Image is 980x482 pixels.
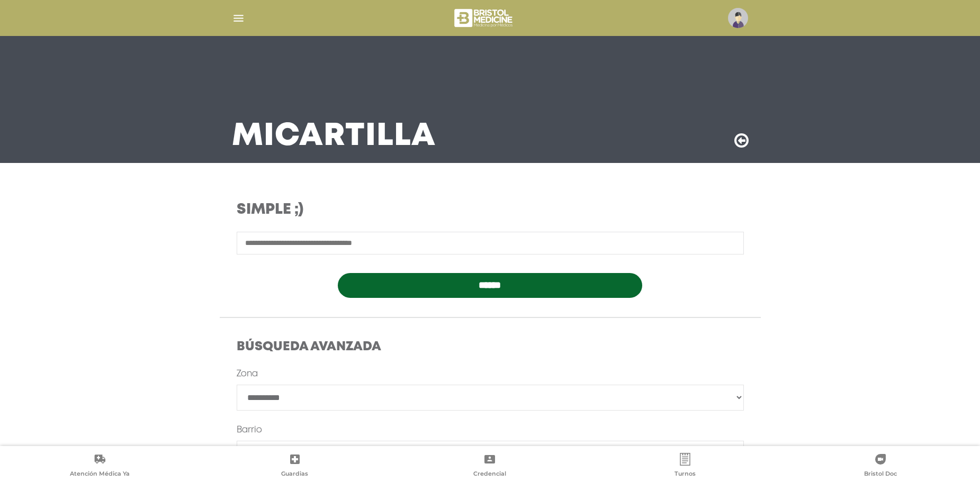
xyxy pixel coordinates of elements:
[728,8,748,28] img: profile-placeholder.svg
[453,5,516,31] img: bristol-medicine-blanco.png
[232,123,436,150] h3: Mi Cartilla
[864,470,897,479] span: Bristol Doc
[237,201,558,219] h3: Simple ;)
[588,453,783,480] a: Turnos
[237,340,744,355] h4: Búsqueda Avanzada
[473,470,506,479] span: Credencial
[237,368,258,380] label: Zona
[70,470,130,479] span: Atención Médica Ya
[281,470,308,479] span: Guardias
[232,12,245,25] img: Cober_menu-lines-white.svg
[2,453,197,480] a: Atención Médica Ya
[237,424,262,436] label: Barrio
[783,453,978,480] a: Bristol Doc
[675,470,696,479] span: Turnos
[197,453,393,480] a: Guardias
[392,453,588,480] a: Credencial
